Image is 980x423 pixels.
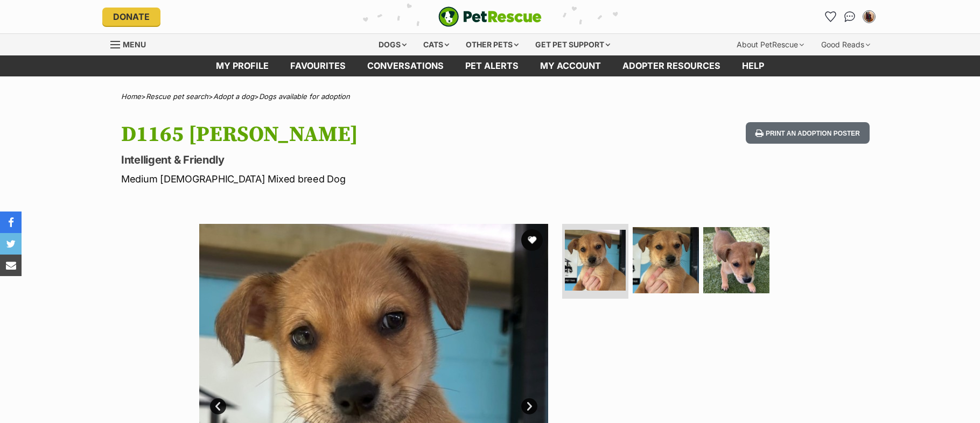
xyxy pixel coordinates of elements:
h1: D1165 [PERSON_NAME] [121,122,577,147]
ul: Account quick links [822,8,878,25]
span: Menu [123,40,146,49]
p: Intelligent & Friendly [121,152,577,167]
a: Next [521,398,537,414]
a: Dogs available for adoption [259,92,350,101]
img: logo-e224e6f780fb5917bec1dbf3a21bbac754714ae5b6737aabdf751b685950b380.svg [438,6,542,27]
div: Good Reads [814,34,878,55]
a: Adopter resources [612,55,731,76]
a: My profile [205,55,279,76]
div: Dogs [371,34,414,55]
div: Other pets [458,34,526,55]
a: Favourites [279,55,356,76]
a: Menu [110,34,153,53]
a: Donate [102,8,160,26]
img: Photo of D1165 Wilson [565,230,626,291]
div: Cats [416,34,457,55]
a: Prev [210,398,226,414]
a: My account [529,55,612,76]
a: Rescue pet search [146,92,208,101]
a: Favourites [822,8,839,25]
a: Home [121,92,141,101]
img: Photo of D1165 Wilson [703,227,769,293]
a: Pet alerts [454,55,529,76]
img: Photo of D1165 Wilson [633,227,699,293]
img: Lucy profile pic [864,11,874,22]
div: > > > [94,93,886,101]
div: About PetRescue [729,34,811,55]
img: chat-41dd97257d64d25036548639549fe6c8038ab92f7586957e7f3b1b290dea8141.svg [844,11,856,22]
button: My account [860,8,878,25]
p: Medium [DEMOGRAPHIC_DATA] Mixed breed Dog [121,172,577,186]
a: Adopt a dog [213,92,254,101]
button: Print an adoption poster [746,122,870,144]
button: favourite [521,229,543,251]
a: conversations [356,55,454,76]
a: Help [731,55,775,76]
a: PetRescue [438,6,542,27]
div: Get pet support [528,34,618,55]
a: Conversations [841,8,858,25]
